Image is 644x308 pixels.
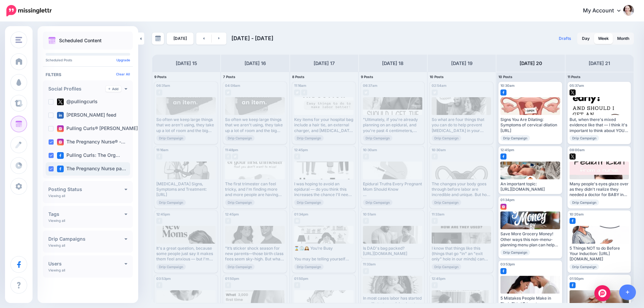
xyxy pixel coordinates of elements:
img: instagram-square.png [500,204,506,210]
span: 12:45pm [432,276,445,281]
h4: Users [48,261,124,266]
img: twitter-grey-square.png [432,89,438,96]
p: Scheduled Content [59,38,102,43]
img: facebook-square.png [500,89,506,96]
div: So often we keep large things that we aren't using, they take up a lot of room and the big questi... [225,117,284,133]
div: So what are four things that you can do to help prevent [MEDICAL_DATA] in your upcoming birth? Re... [432,117,491,133]
span: 7 Posts [223,75,235,79]
h4: [DATE] 20 [520,59,542,67]
div: So often we keep large things that we aren't using, they take up a lot of room and the big questi... [156,117,216,133]
span: 11:33am [432,212,444,216]
span: 11 Posts [568,75,581,79]
p: Viewing all [48,243,65,247]
a: Clear All [116,72,130,76]
span: 11:16am [294,83,306,87]
img: calendar-grey-darker.png [155,36,161,42]
img: menu.png [15,37,22,43]
img: facebook-square.png [570,218,576,224]
span: 12:45pm [225,212,239,216]
img: facebook-grey-square.png [156,218,162,224]
span: 9 Posts [361,75,373,79]
span: 05:37am [570,83,584,87]
img: Missinglettr [6,5,52,16]
img: facebook-square.png [570,282,576,288]
span: Drafts [559,37,571,41]
p: Scheduled Posts [46,58,130,62]
img: facebook-grey-square.png [156,89,162,96]
span: Drip Campaign [294,199,324,205]
div: Open Intercom Messenger [594,285,610,301]
div: Epidural Truths Every Pregnant Mom Should Know Read more 👉 [URL] [363,181,422,198]
img: twitter-grey-square.png [294,89,300,96]
img: facebook-grey-square.png [225,282,231,288]
div: Is DAD's bag packed? [URL][DOMAIN_NAME] [363,246,422,257]
span: 11:16am [156,148,168,152]
img: twitter-square.png [570,153,576,160]
span: 01:34pm [294,212,308,216]
h4: [DATE] 18 [382,59,404,67]
div: Save More Grocery Money! Other ways this non-menu-planning menu plan can help you save more money... [500,231,560,248]
span: Drip Campaign [500,249,530,255]
h4: Posting Status [48,187,124,192]
h4: [DATE] 15 [176,59,197,67]
div: I was hoping to avoid an epidural — do you think this increases the chance I'll need one? Read mo... [294,181,354,198]
span: 01:34pm [500,198,515,202]
img: facebook-grey-square.png [294,153,300,160]
label: Pulling Curls: The Org… [57,152,120,159]
img: calendar.png [48,37,56,44]
span: 01:50pm [225,276,239,281]
img: facebook-grey-square.png [294,282,300,288]
span: Drip Campaign [570,264,599,270]
span: Drip Campaign [432,264,461,270]
h4: Drip Campaigns [48,237,124,241]
a: Month [613,33,633,44]
span: 06:31am [156,83,170,87]
span: 9 Posts [154,75,167,79]
div: The changes your body goes through before labor are incredible and unique. But how do you truly k... [432,181,491,198]
img: facebook-square.png [500,268,506,274]
img: instagram-square.png [57,125,64,132]
h4: Social Profiles [48,86,106,91]
img: twitter-grey-square.png [232,153,238,160]
span: Drip Campaign [294,264,324,270]
a: Upgrade [116,58,130,62]
span: 12:45pm [156,212,170,216]
div: [MEDICAL_DATA] Signs, Symptoms and Treatment: [URL] [156,181,216,198]
img: facebook-square.png [57,152,64,159]
img: facebook-grey-square.png [301,89,307,96]
p: Viewing all [48,194,65,198]
span: 12:45pm [294,148,308,152]
a: Add [106,86,121,92]
p: Viewing all [48,268,65,272]
span: 10:30am [500,83,515,87]
span: 03:53pm [500,262,515,266]
h4: Filters [46,72,130,77]
span: Drip Campaign [363,135,392,141]
img: facebook-grey-square.png [363,153,369,160]
div: I know that things like this (things that go "in" an "exit only" hole in our minds) can seem real... [432,246,491,262]
span: 11:48pm [225,148,238,152]
a: [DATE] [167,33,194,45]
span: 10:30am [432,148,446,152]
span: Drip Campaign [156,135,186,141]
a: Day [578,33,594,44]
div: 5 Things NOT to do Before Your Induction: [URL][DOMAIN_NAME] [570,246,629,262]
span: 12:45pm [500,148,514,152]
span: Drip Campaign [156,264,186,270]
span: Drip Campaign [156,199,186,205]
div: Many people's eyes glaze over as they didn't realize they needed a doctor for BABY in addition to... [570,181,629,198]
div: An important topic: [URL][DOMAIN_NAME] [500,181,560,192]
a: Drafts [555,33,575,45]
span: 03:53pm [156,276,171,281]
span: 10 Posts [498,75,513,79]
img: facebook-grey-square.png [156,282,162,288]
h4: [DATE] 19 [451,59,473,67]
span: Drip Campaign [225,199,255,205]
span: 10:51am [363,212,376,216]
span: 11:33am [363,262,376,266]
span: Drip Campaign [432,135,461,141]
span: 01:50pm [570,276,584,281]
img: facebook-square.png [57,166,64,172]
img: twitter-grey-square.png [225,89,231,96]
a: Week [594,33,613,44]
